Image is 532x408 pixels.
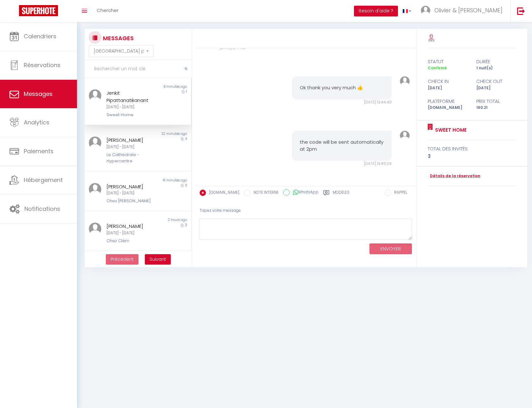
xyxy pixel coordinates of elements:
[400,131,410,141] img: ...
[106,254,138,265] button: Previous
[138,131,191,136] div: 22 minutes ago
[89,183,101,196] img: ...
[428,65,447,71] span: Confirmé
[292,99,392,105] div: [DATE] 13:44:49
[354,6,398,16] button: Besoin d'aide ?
[517,7,525,15] img: logout
[428,173,480,179] a: Détails de la réservation
[292,161,392,167] div: [DATE] 13:49:24
[186,89,187,94] span: 1
[424,105,472,111] div: [DOMAIN_NAME]
[106,104,160,110] div: [DATE] - [DATE]
[106,198,160,204] div: Chez [PERSON_NAME]
[185,223,187,227] span: 3
[300,139,384,153] pre: the code will be sent automatically at 2pm
[145,254,171,265] button: Next
[24,205,60,213] span: Notifications
[433,126,467,134] a: Sweet Home
[138,84,191,89] div: 8 minutes ago
[24,147,54,155] span: Paiements
[472,97,520,105] div: Prix total
[89,136,101,149] img: ...
[206,190,239,197] label: [DOMAIN_NAME]
[150,256,166,262] span: Suivant
[101,31,134,45] h3: MESSAGES
[85,60,192,78] input: Rechercher un mot clé
[106,144,160,150] div: [DATE] - [DATE]
[300,84,384,91] pre: Ok thank you very much 👍
[424,97,472,105] div: Plateforme
[111,256,134,262] span: Précédent
[391,190,407,197] label: RAPPEL
[106,238,160,244] div: Chez Clém
[24,118,49,126] span: Analytics
[472,105,520,111] div: 160.21
[106,183,160,191] div: [PERSON_NAME]
[106,223,160,230] div: [PERSON_NAME]
[106,152,160,165] div: Le Cathédrale - Hypercentre
[106,112,160,118] div: Sweet Home
[424,85,472,91] div: [DATE]
[138,178,191,183] div: 41 minutes ago
[400,76,410,86] img: ...
[19,5,58,16] img: Super Booking
[24,90,53,98] span: Messages
[369,243,412,254] button: ENVOYER
[138,217,191,223] div: 2 hours ago
[428,145,516,153] div: total des invités
[24,32,56,40] span: Calendriers
[421,6,430,15] img: ...
[97,7,119,14] span: Chercher
[89,89,101,102] img: ...
[472,58,520,66] div: durée
[472,85,520,91] div: [DATE]
[472,65,520,71] div: 1 nuit(s)
[106,230,160,236] div: [DATE] - [DATE]
[333,190,349,198] label: Modèles
[424,78,472,85] div: check in
[106,190,160,196] div: [DATE] - [DATE]
[290,189,318,196] label: WhatsApp
[185,136,187,141] span: 4
[472,78,520,85] div: check out
[24,176,63,184] span: Hébergement
[424,58,472,66] div: statut
[185,183,187,188] span: 3
[434,6,503,14] span: Olivier & [PERSON_NAME]
[106,89,160,104] div: Jenkit Pipattanatikanant
[24,61,61,69] span: Réservations
[89,223,101,235] img: ...
[200,203,412,218] div: Tapez votre message
[106,136,160,144] div: [PERSON_NAME]
[428,153,516,160] div: 3
[5,3,24,22] button: Ouvrir le widget de chat LiveChat
[250,190,279,197] label: NOTE INTERNE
